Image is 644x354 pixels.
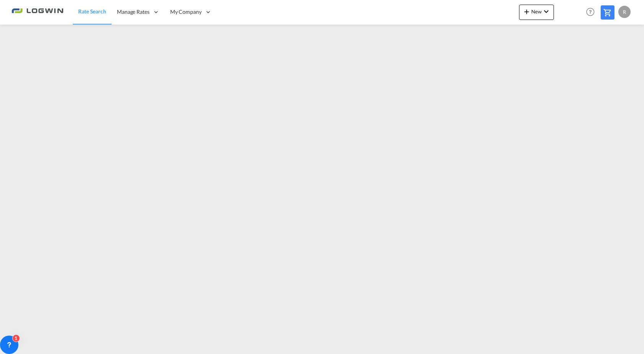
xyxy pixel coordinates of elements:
[519,5,554,20] button: icon-plus 400-fgNewicon-chevron-down
[78,8,106,15] span: Rate Search
[584,5,597,18] span: Help
[11,3,63,21] img: 2761ae10d95411efa20a1f5e0282d2d7.png
[584,5,601,19] div: Help
[170,8,202,16] span: My Company
[618,6,631,18] div: R
[522,8,551,15] span: New
[117,8,149,16] span: Manage Rates
[542,7,551,16] md-icon: icon-chevron-down
[522,7,531,16] md-icon: icon-plus 400-fg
